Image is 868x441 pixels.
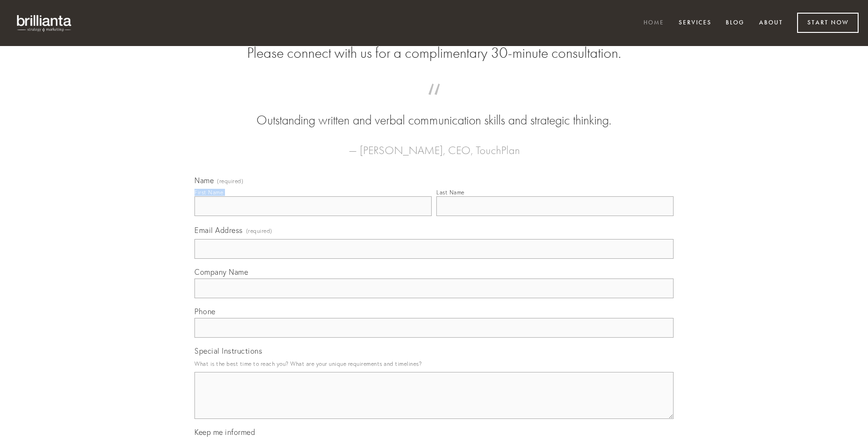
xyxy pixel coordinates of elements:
[246,224,272,237] span: (required)
[209,93,659,111] span: “
[753,15,789,31] a: About
[637,15,670,31] a: Home
[194,267,248,277] span: Company Name
[673,15,718,31] a: Services
[194,346,262,356] span: Special Instructions
[720,15,751,31] a: Blog
[194,225,243,235] span: Email Address
[217,178,243,184] span: (required)
[194,307,216,316] span: Phone
[194,357,674,370] p: What is the best time to reach you? What are your unique requirements and timelines?
[436,189,465,196] div: Last Name
[194,427,255,437] span: Keep me informed
[209,93,659,130] blockquote: Outstanding written and verbal communication skills and strategic thinking.
[209,130,659,160] figcaption: — [PERSON_NAME], CEO, TouchPlan
[194,189,223,196] div: First Name
[194,44,674,62] h2: Please connect with us for a complimentary 30-minute consultation.
[9,9,80,37] img: brillianta - research, strategy, marketing
[797,13,859,33] a: Start Now
[194,176,214,185] span: Name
